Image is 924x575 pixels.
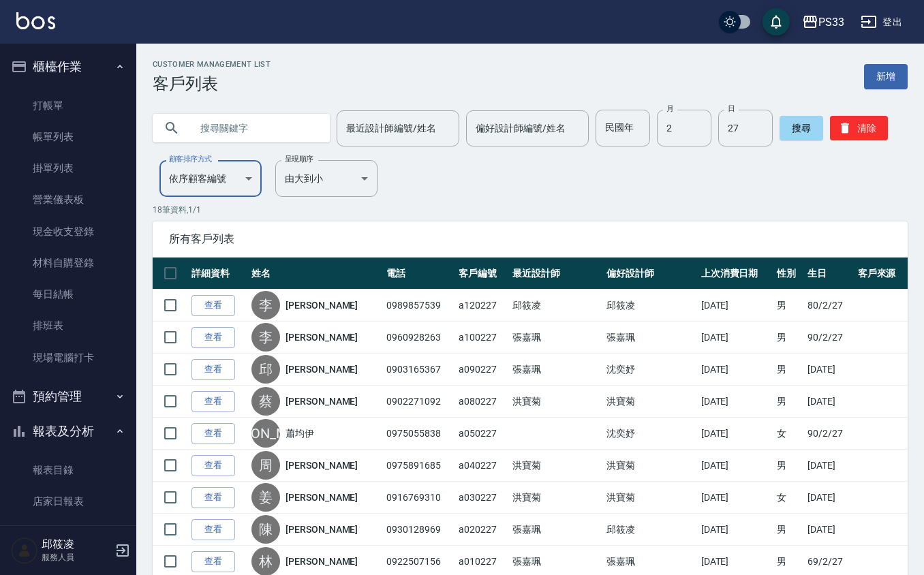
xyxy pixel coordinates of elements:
[251,515,280,544] div: 陳
[5,342,131,373] a: 現場電腦打卡
[383,354,456,386] td: 0903165367
[698,386,773,418] td: [DATE]
[169,154,212,164] label: 顧客排序方式
[383,418,456,450] td: 0975055838
[159,160,262,197] div: 依序顧客編號
[773,386,804,418] td: 男
[251,451,280,480] div: 周
[509,354,603,386] td: 張嘉珮
[804,450,854,482] td: [DATE]
[455,258,508,290] th: 客戶編號
[191,391,235,412] a: 查看
[5,49,131,84] button: 櫃檯作業
[5,517,131,548] a: 互助日報表
[383,322,456,354] td: 0960928263
[455,290,508,322] td: a120227
[5,184,131,215] a: 營業儀表板
[191,487,235,508] a: 查看
[864,64,908,89] a: 新增
[285,154,313,164] label: 呈現順序
[804,418,854,450] td: 90/2/27
[5,247,131,279] a: 材料自購登錄
[830,116,888,140] button: 清除
[455,514,508,546] td: a020227
[804,482,854,514] td: [DATE]
[286,491,358,504] a: [PERSON_NAME]
[603,258,697,290] th: 偏好設計師
[286,330,358,344] a: [PERSON_NAME]
[191,551,235,572] a: 查看
[509,322,603,354] td: 張嘉珮
[509,514,603,546] td: 張嘉珮
[698,418,773,450] td: [DATE]
[383,482,456,514] td: 0916769310
[383,450,456,482] td: 0975891685
[804,514,854,546] td: [DATE]
[191,455,235,476] a: 查看
[5,414,131,449] button: 報表及分析
[5,310,131,341] a: 排班表
[383,514,456,546] td: 0930128969
[804,386,854,418] td: [DATE]
[191,423,235,444] a: 查看
[797,8,850,36] button: PS33
[153,204,908,216] p: 18 筆資料, 1 / 1
[383,290,456,322] td: 0989857539
[603,386,697,418] td: 洪寶菊
[5,153,131,184] a: 掛單列表
[773,418,804,450] td: 女
[153,74,271,93] h3: 客戶列表
[455,482,508,514] td: a030227
[153,60,271,69] h2: Customer Management List
[509,450,603,482] td: 洪寶菊
[804,322,854,354] td: 90/2/27
[191,327,235,348] a: 查看
[5,216,131,247] a: 現金收支登錄
[191,295,235,316] a: 查看
[42,551,111,563] p: 服務人員
[455,354,508,386] td: a090227
[455,386,508,418] td: a080227
[698,322,773,354] td: [DATE]
[251,387,280,416] div: 蔡
[251,323,280,352] div: 李
[169,232,891,246] span: 所有客戶列表
[603,322,697,354] td: 張嘉珮
[286,426,314,440] a: 蕭均伊
[509,290,603,322] td: 邱筱凌
[251,291,280,320] div: 李
[603,450,697,482] td: 洪寶菊
[855,10,908,35] button: 登出
[11,537,38,564] img: Person
[383,386,456,418] td: 0902271092
[773,482,804,514] td: 女
[603,418,697,450] td: 沈奕妤
[191,359,235,380] a: 查看
[509,386,603,418] td: 洪寶菊
[728,104,735,114] label: 日
[5,379,131,414] button: 預約管理
[804,354,854,386] td: [DATE]
[5,90,131,121] a: 打帳單
[773,514,804,546] td: 男
[509,482,603,514] td: 洪寶菊
[773,322,804,354] td: 男
[698,482,773,514] td: [DATE]
[666,104,673,114] label: 月
[773,450,804,482] td: 男
[773,258,804,290] th: 性別
[191,110,319,146] input: 搜尋關鍵字
[509,258,603,290] th: 最近設計師
[251,483,280,512] div: 姜
[455,418,508,450] td: a050227
[804,258,854,290] th: 生日
[773,290,804,322] td: 男
[455,322,508,354] td: a100227
[603,354,697,386] td: 沈奕妤
[698,514,773,546] td: [DATE]
[251,419,280,448] div: [PERSON_NAME]
[5,121,131,153] a: 帳單列表
[251,355,280,384] div: 邱
[286,298,358,312] a: [PERSON_NAME]
[854,258,908,290] th: 客戶來源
